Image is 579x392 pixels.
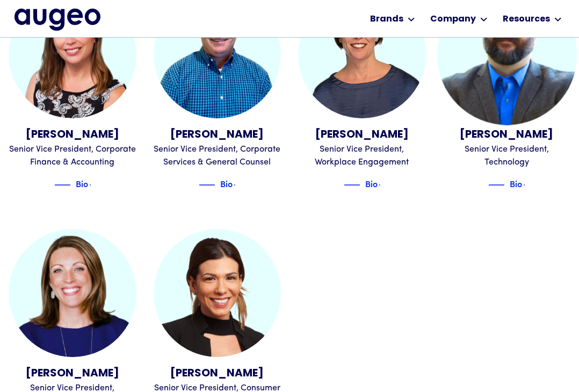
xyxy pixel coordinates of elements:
img: Leslie Dickerson [9,229,136,357]
div: Bio [76,177,88,190]
div: [PERSON_NAME] [443,127,571,143]
a: home [15,9,100,30]
img: Blue text arrow [234,179,250,191]
div: Senior Vice President, Corporate Finance & Accounting [9,143,136,169]
img: Blue decorative line [199,179,215,191]
img: Jeanine Aurigema [154,229,281,357]
div: [PERSON_NAME] [9,366,136,382]
img: Blue text arrow [523,179,539,191]
img: Blue text arrow [89,179,105,191]
img: Blue decorative line [488,179,504,191]
div: [PERSON_NAME] [154,366,281,382]
div: Brands [370,13,403,26]
div: Bio [510,177,522,190]
img: Augeo's full logo in midnight blue. [15,9,100,30]
div: Resources [503,13,550,26]
img: Blue text arrow [379,179,395,191]
div: Senior Vice President, Technology [443,143,571,169]
img: Blue decorative line [344,179,360,191]
div: Senior Vice President, Workplace Engagement [298,143,426,169]
div: Bio [220,177,233,190]
div: Company [430,13,476,26]
div: Bio [365,177,378,190]
div: [PERSON_NAME] [298,127,426,143]
div: [PERSON_NAME] [9,127,136,143]
img: Blue decorative line [54,179,70,191]
div: [PERSON_NAME] [154,127,281,143]
div: Senior Vice President, Corporate Services & General Counsel [154,143,281,169]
